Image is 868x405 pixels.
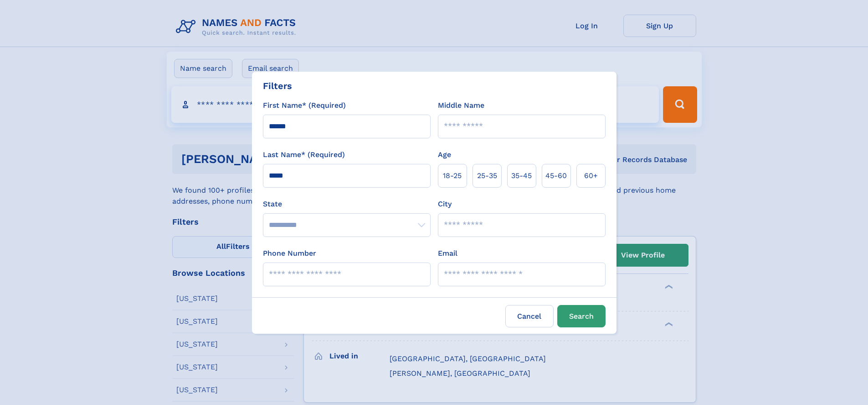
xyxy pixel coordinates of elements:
[511,170,532,181] span: 35‑45
[477,170,497,181] span: 25‑35
[438,100,484,111] label: Middle Name
[263,79,292,93] div: Filters
[505,305,554,327] label: Cancel
[438,149,451,160] label: Age
[438,199,452,210] label: City
[263,100,346,111] label: First Name* (Required)
[557,305,606,327] button: Search
[443,170,462,181] span: 18‑25
[263,199,431,210] label: State
[584,170,598,181] span: 60+
[438,248,457,259] label: Email
[263,149,345,160] label: Last Name* (Required)
[545,170,567,181] span: 45‑60
[263,248,316,259] label: Phone Number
